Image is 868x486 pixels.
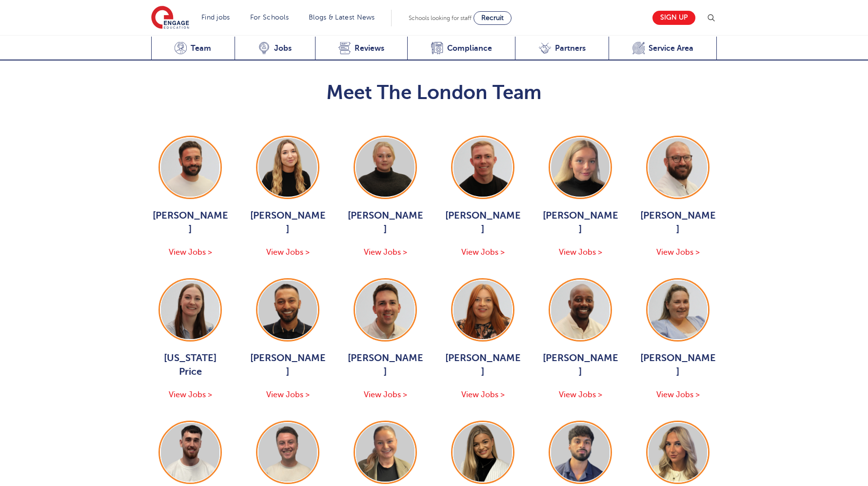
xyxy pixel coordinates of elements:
span: View Jobs > [364,248,407,257]
span: Reviews [355,43,384,53]
span: View Jobs > [461,248,505,257]
a: For Schools [250,14,289,21]
a: Service Area [609,37,717,61]
img: Jamie Rant [161,423,219,482]
span: Recruit [481,14,504,21]
span: View Jobs > [559,248,602,257]
a: [PERSON_NAME] View Jobs > [346,136,424,259]
a: Blogs & Latest News [309,14,375,21]
a: [PERSON_NAME] View Jobs > [639,278,717,401]
span: [PERSON_NAME] [249,209,327,236]
img: Joseph Weeden [356,281,414,339]
img: Sayedul Alam [551,423,610,482]
a: Recruit [473,11,512,25]
a: Jobs [235,37,315,61]
img: Grace Lampard [649,281,707,339]
a: [PERSON_NAME] View Jobs > [249,278,327,401]
span: [US_STATE] Price [151,351,229,379]
span: [PERSON_NAME] [541,351,619,379]
a: [PERSON_NAME] View Jobs > [541,136,619,259]
span: View Jobs > [656,390,700,399]
a: Find jobs [201,14,230,21]
span: View Jobs > [461,390,505,399]
span: View Jobs > [266,248,310,257]
span: Compliance [447,43,492,53]
span: Partners [555,43,586,53]
a: [PERSON_NAME] View Jobs > [444,278,522,401]
span: View Jobs > [364,390,407,399]
span: [PERSON_NAME] [151,209,229,236]
span: [PERSON_NAME] [639,351,717,379]
span: Jobs [274,43,292,53]
span: [PERSON_NAME] [346,351,424,379]
span: View Jobs > [169,248,212,257]
span: View Jobs > [266,390,310,399]
a: Sign up [652,11,695,25]
img: Simon Whitcombe [649,138,707,197]
h2: Meet The London Team [151,81,717,104]
a: [PERSON_NAME] View Jobs > [249,136,327,259]
img: Georgia Price [161,281,219,339]
img: Teshome Dennis [551,281,610,339]
span: [PERSON_NAME] [444,351,522,379]
span: Schools looking for staff [409,15,472,21]
span: [PERSON_NAME] [541,209,619,236]
img: Engage Education [151,6,189,30]
a: [US_STATE] Price View Jobs > [151,278,229,401]
a: Team [151,37,235,61]
img: Jack McColl [258,423,317,482]
span: Team [191,43,211,53]
a: Compliance [407,37,515,61]
a: Partners [515,37,609,61]
span: [PERSON_NAME] [444,209,522,236]
a: [PERSON_NAME] View Jobs > [541,278,619,401]
a: Reviews [315,37,408,61]
a: [PERSON_NAME] View Jobs > [444,136,522,259]
span: View Jobs > [559,390,602,399]
span: [PERSON_NAME] [639,209,717,236]
img: Lauren Ball [454,423,512,482]
img: Lilly Osman [649,423,707,482]
span: View Jobs > [656,248,700,257]
img: Alice Thwaites [258,138,317,197]
img: Poppy Watson-Price [356,423,414,482]
a: [PERSON_NAME] View Jobs > [639,136,717,259]
img: Parth Patel [258,281,317,339]
span: [PERSON_NAME] [249,351,327,379]
span: View Jobs > [169,390,212,399]
a: [PERSON_NAME] View Jobs > [346,278,424,401]
span: Service Area [649,43,693,53]
img: Laura Dunne [454,281,512,339]
img: Bethany Johnson [356,138,414,197]
img: Isabel Murphy [551,138,610,197]
img: Jack Hope [161,138,219,197]
span: [PERSON_NAME] [346,209,424,236]
a: [PERSON_NAME] View Jobs > [151,136,229,259]
img: Zack Neal [454,138,512,197]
